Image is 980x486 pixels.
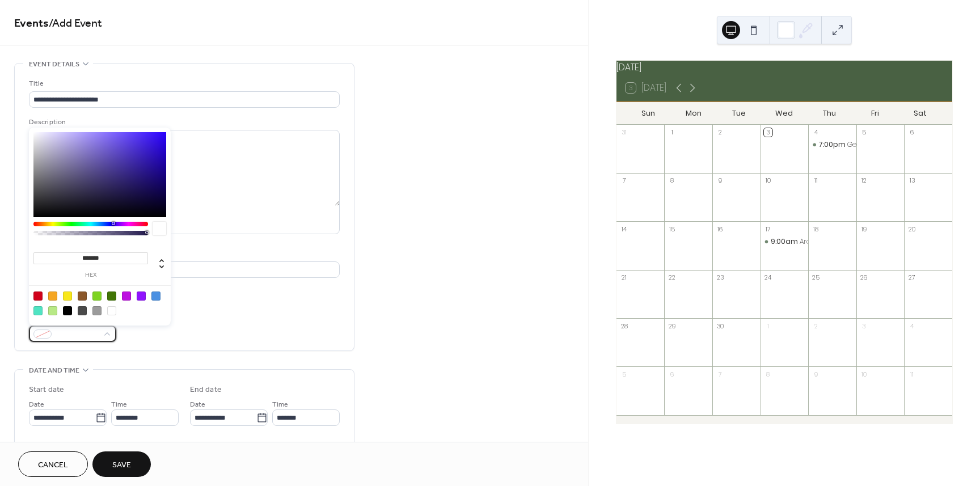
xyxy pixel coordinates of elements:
div: 5 [860,128,868,137]
span: 7:00pm [818,140,847,150]
div: 6 [907,128,916,137]
span: Date [190,399,205,411]
div: 10 [764,176,772,185]
div: 13 [907,176,916,185]
div: 16 [716,225,724,233]
div: Sat [898,102,943,125]
span: All day [43,441,62,453]
span: / Add Event [49,12,102,35]
div: Wed [762,102,807,125]
div: 21 [620,273,628,282]
div: #417505 [107,291,116,301]
div: 19 [860,225,868,233]
div: 2 [716,128,724,137]
div: #F8E71C [63,291,72,301]
button: Cancel [18,451,88,477]
div: 12 [860,176,868,185]
div: 4 [812,128,820,137]
div: Description [29,116,337,128]
div: General Meeting: Aviation Design [847,140,955,150]
div: #B8E986 [48,306,57,315]
div: 4 [907,322,916,330]
div: Start date [29,384,64,396]
div: #D0021B [33,291,43,301]
div: End date [190,384,222,396]
div: 20 [907,225,916,233]
span: Time [111,399,127,411]
div: 9 [812,370,820,378]
div: 22 [668,273,676,282]
div: #7ED321 [92,291,102,301]
span: Date [29,399,44,411]
div: 17 [764,225,772,233]
span: Save [112,459,131,471]
div: 1 [764,322,772,330]
span: 9:00am [771,237,800,247]
div: 11 [812,176,820,185]
div: 25 [812,273,820,282]
div: 9 [716,176,724,185]
div: Tue [716,102,762,125]
div: General Meeting: Aviation Design [808,140,856,150]
div: 23 [716,273,724,282]
div: 26 [860,273,868,282]
div: #50E3C2 [33,306,43,315]
div: 11 [907,370,916,378]
div: ArchLIGHT Summit - Student Career Fair [800,237,932,247]
div: Sun [626,102,671,125]
div: 6 [668,370,676,378]
div: 27 [907,273,916,282]
div: #4A90E2 [151,291,160,301]
a: Events [14,12,49,35]
div: 24 [764,273,772,282]
div: #FFFFFF [107,306,116,315]
div: #000000 [63,306,72,315]
span: Date and time [29,365,79,377]
div: [DATE] [616,61,952,74]
span: Time [272,399,288,411]
div: #9013FE [137,291,146,301]
div: 7 [620,176,628,185]
div: 1 [668,128,676,137]
div: 15 [668,225,676,233]
div: 3 [860,322,868,330]
div: 2 [812,322,820,330]
div: Fri [852,102,898,125]
div: 28 [620,322,628,330]
span: Cancel [38,459,68,471]
div: 8 [764,370,772,378]
div: 8 [668,176,676,185]
div: #8B572A [78,291,87,301]
div: 14 [620,225,628,233]
div: 31 [620,128,628,137]
div: 18 [812,225,820,233]
div: #9B9B9B [92,306,102,315]
div: Title [29,78,337,90]
label: hex [33,272,148,278]
button: Save [92,451,151,477]
div: 7 [716,370,724,378]
div: 3 [764,128,772,137]
div: Location [29,248,337,260]
div: #BD10E0 [122,291,131,301]
div: 29 [668,322,676,330]
div: ArchLIGHT Summit - Student Career Fair [761,237,809,247]
div: 5 [620,370,628,378]
div: Mon [671,102,716,125]
div: 30 [716,322,724,330]
div: 10 [860,370,868,378]
div: #4A4A4A [78,306,87,315]
div: Thu [807,102,852,125]
span: Event details [29,58,79,70]
div: #F5A623 [48,291,57,301]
